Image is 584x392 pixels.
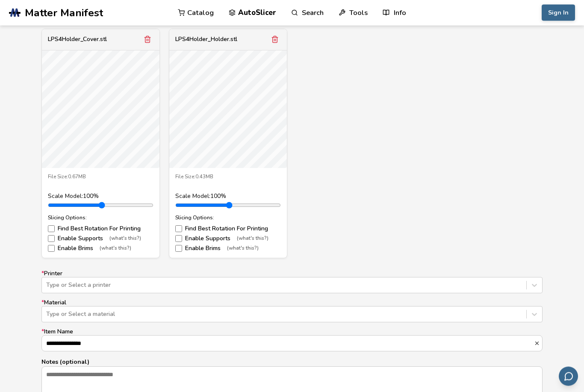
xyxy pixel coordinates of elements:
[534,341,542,347] button: *Item Name
[175,245,182,252] input: Enable Brims(what's this?)
[227,246,259,252] span: (what's this?)
[100,246,131,252] span: (what's this?)
[48,226,153,233] label: Find Best Rotation For Printing
[48,215,153,221] div: Slicing Options:
[175,226,182,233] input: Find Best Rotation For Printing
[41,358,543,367] p: Notes (optional)
[175,245,281,252] label: Enable Brims
[46,282,48,289] input: *PrinterType or Select a printer
[269,34,281,46] button: Remove model
[42,336,534,351] input: *Item Name
[41,300,543,323] label: Material
[175,215,281,221] div: Slicing Options:
[175,236,281,242] label: Enable Supports
[41,271,543,294] label: Printer
[142,34,153,46] button: Remove model
[175,226,281,233] label: Find Best Rotation For Printing
[48,245,153,252] label: Enable Brims
[237,236,268,242] span: (what's this?)
[41,329,543,352] label: Item Name
[48,245,55,252] input: Enable Brims(what's this?)
[48,226,55,233] input: Find Best Rotation For Printing
[175,193,281,200] div: Scale Model: 100 %
[48,174,153,180] div: File Size: 0.67MB
[48,236,153,242] label: Enable Supports
[175,236,182,242] input: Enable Supports(what's this?)
[48,236,55,242] input: Enable Supports(what's this?)
[109,236,141,242] span: (what's this?)
[559,367,578,386] button: Send feedback via email
[46,311,48,318] input: *MaterialType or Select a material
[48,36,107,43] div: LPS4Holder_Cover.stl
[25,7,103,19] span: Matter Manifest
[542,5,575,21] button: Sign In
[175,36,237,43] div: LPS4Holder_Holder.stl
[48,193,153,200] div: Scale Model: 100 %
[175,174,281,180] div: File Size: 0.43MB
